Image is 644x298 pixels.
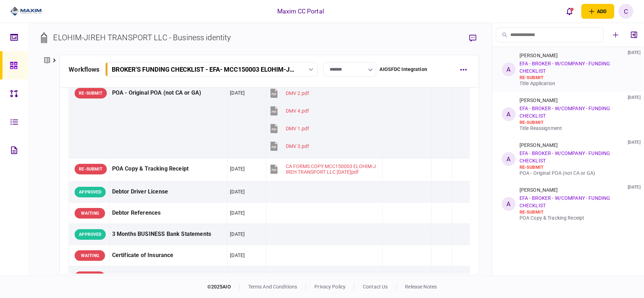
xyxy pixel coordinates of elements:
div: POA - Original POA (not CA or GA) [520,170,632,176]
div: RE-SUBMIT [75,164,106,174]
div: AIOSFDC Integration [380,66,428,73]
button: open notifications list [562,4,577,19]
div: 3 Months BUSINESS Bank Statements [112,226,225,242]
div: Certificate of Insurance [112,248,225,263]
div: re-submit [520,209,632,215]
div: Debtor Driver License [112,184,225,200]
div: [DATE] [628,95,640,100]
div: POA Copy & Tracking Receipt [112,161,225,177]
a: EFA - BROKER - W/COMPANY - FUNDING CHECKLIST [520,61,610,74]
div: [DATE] [230,188,245,195]
div: [DATE] [628,50,640,55]
a: release notes [405,284,437,290]
button: open adding identity options [581,4,614,19]
div: DMV 3.pdf [286,143,309,149]
div: Title Application [520,81,632,86]
div: POA - Original POA (not CA or GA) [112,85,225,101]
div: [PERSON_NAME] [520,53,558,58]
div: A [502,107,516,121]
div: [DATE] [230,209,245,216]
div: POA Copy & Tracking Receipt [520,215,632,221]
a: EFA - BROKER - W/COMPANY - FUNDING CHECKLIST [520,195,610,208]
div: WAITING [75,208,105,219]
div: re-submit [520,165,632,170]
div: Maxim CC Portal [277,7,324,16]
div: [DATE] [230,252,245,259]
div: [PERSON_NAME] [520,142,558,148]
a: contact us [363,284,388,290]
div: [DATE] [230,89,245,96]
div: [DATE] [628,184,640,190]
div: CA FORMS COPY MCC150003 ELOHIM-JIREH TRANSPORT LLC 2025.08.15.pdf [286,163,376,175]
a: privacy policy [314,284,346,290]
div: ELOHIM-JIREH TRANSPORT LLC - Business identity [53,32,231,43]
div: Proof of Company Ownership [112,269,225,285]
a: EFA - BROKER - W/COMPANY - FUNDING CHECKLIST [520,150,610,163]
div: [DATE] [230,273,245,280]
div: [PERSON_NAME] [520,187,558,193]
button: CA FORMS COPY MCC150003 ELOHIM-JIREH TRANSPORT LLC 2025.08.15.pdf [269,161,376,177]
div: RE-SUBMIT [75,88,106,99]
button: DMV 2.pdf [269,85,309,101]
div: WAITING [75,250,105,261]
a: terms and conditions [248,284,297,290]
div: [DATE] [628,139,640,145]
div: re-submit [520,120,632,125]
div: APPROVED [75,229,106,240]
div: A [502,152,516,166]
div: [PERSON_NAME] [520,97,558,103]
button: DMV 3.pdf [269,138,309,154]
div: DMV 1.pdf [286,126,309,131]
button: DMV 1.pdf [269,120,309,136]
a: EFA - BROKER - W/COMPANY - FUNDING CHECKLIST [520,106,610,119]
button: DMV 4.pdf [269,103,309,119]
div: Debtor References [112,205,225,221]
div: re-submit [520,75,632,81]
div: workflows [69,65,99,74]
button: C [619,4,633,19]
button: BROKER'S FUNDING CHECKLIST - EFA- MCC150003 ELOHIM-JIREH TRANSPORT LLC [105,62,318,77]
div: A [502,62,516,76]
div: [DATE] [230,165,245,172]
div: © 2025 AIO [207,283,240,291]
div: Title Reassignment [520,125,632,131]
div: [DATE] [230,231,245,238]
div: BROKER'S FUNDING CHECKLIST - EFA - MCC150003 ELOHIM-JIREH TRANSPORT LLC [112,66,296,73]
img: client company logo [10,6,42,17]
div: DMV 4.pdf [286,108,309,114]
div: DMV 2.pdf [286,90,309,96]
div: APPROVED [75,187,106,197]
div: A [502,197,516,211]
div: WAITING [75,272,105,282]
